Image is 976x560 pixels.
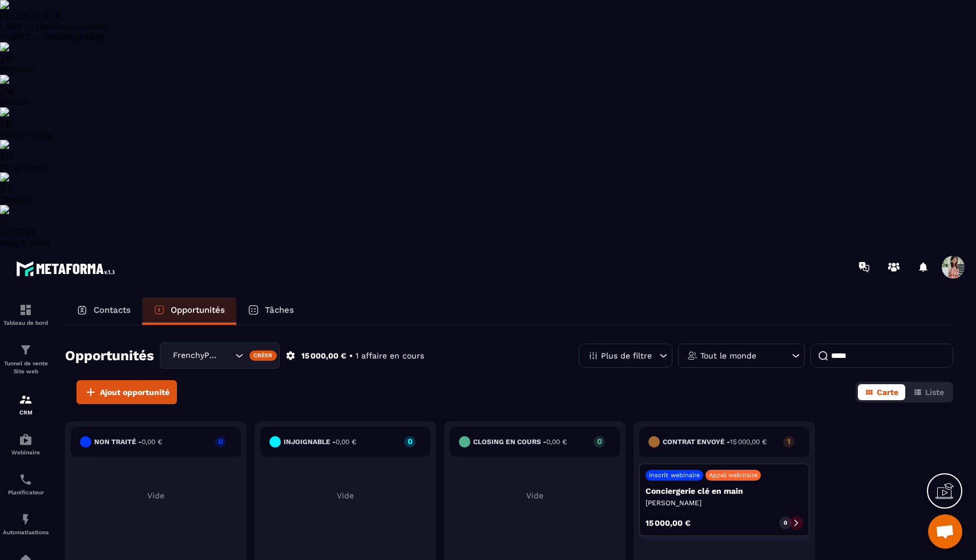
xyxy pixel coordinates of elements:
[3,529,49,535] p: Automatisations
[404,437,416,445] p: 0
[142,438,162,446] span: 0,00 €
[16,258,119,279] img: logo
[142,297,236,325] a: Opportunités
[3,489,49,495] p: Planificateur
[473,438,567,446] h6: Closing en cours -
[170,349,221,362] span: FrenchyPartners
[730,438,767,446] span: 15 000,00 €
[906,384,951,400] button: Liste
[100,386,170,398] span: Ajout opportunité
[76,380,177,404] button: Ajout opportunité
[3,295,49,335] a: formationformationTableau de bord
[19,343,33,357] img: formation
[546,438,567,446] span: 0,00 €
[19,303,33,317] img: formation
[301,350,346,361] p: 15 000,00 €
[171,305,225,315] p: Opportunités
[3,504,49,544] a: automationsautomationsAutomatisations
[649,472,700,479] p: Inscrit webinaire
[858,384,905,400] button: Carte
[94,438,162,446] h6: Non traité -
[663,438,767,446] h6: Contrat envoyé -
[3,449,49,456] p: Webinaire
[336,438,356,446] span: 0,00 €
[160,343,280,369] div: Search for option
[3,335,49,384] a: formationformationTunnel de vente Site web
[3,409,49,416] p: CRM
[19,433,33,446] img: automations
[709,472,757,479] p: Appel webinaire
[925,388,944,397] span: Liste
[19,393,33,406] img: formation
[450,491,620,500] p: Vide
[928,514,962,549] div: Ouvrir le chat
[784,519,787,527] p: 0
[94,305,131,315] p: Contacts
[284,438,356,446] h6: injoignable -
[3,464,49,504] a: schedulerschedulerPlanificateur
[260,491,430,500] p: Vide
[65,297,142,325] a: Contacts
[3,424,49,464] a: automationsautomationsWebinaire
[349,350,353,361] p: •
[221,349,232,362] input: Search for option
[594,437,605,445] p: 0
[215,437,226,445] p: 0
[19,473,33,486] img: scheduler
[601,352,652,360] p: Plus de filtre
[265,305,294,315] p: Tâches
[356,350,424,361] p: 1 affaire en cours
[3,320,49,326] p: Tableau de bord
[646,519,691,527] p: 15 000,00 €
[700,352,756,360] p: Tout le monde
[3,360,49,376] p: Tunnel de vente Site web
[71,491,241,500] p: Vide
[249,350,277,361] div: Créer
[646,498,803,507] p: [PERSON_NAME]
[3,384,49,424] a: formationformationCRM
[19,513,33,526] img: automations
[65,344,154,367] h2: Opportunités
[783,437,794,445] p: 1
[877,388,898,397] span: Carte
[646,486,803,495] p: Conciergerie clé en main
[236,297,305,325] a: Tâches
